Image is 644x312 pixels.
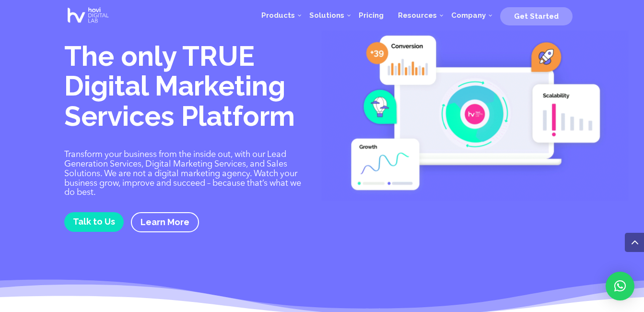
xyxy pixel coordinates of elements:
[321,27,628,200] img: Digital Marketing Services
[500,8,573,23] a: Get Started
[514,12,559,21] span: Get Started
[309,11,344,20] span: Solutions
[254,1,302,30] a: Products
[302,1,351,30] a: Solutions
[64,150,308,198] p: Transform your business from the inside out, with our Lead Generation Services, Digital Marketing...
[64,212,124,232] a: Talk to Us
[451,11,486,20] span: Company
[359,11,384,20] span: Pricing
[391,1,444,30] a: Resources
[444,1,493,30] a: Company
[261,11,295,20] span: Products
[398,11,437,20] span: Resources
[351,1,391,30] a: Pricing
[64,41,308,136] h1: The only TRUE Digital Marketing Services Platform
[131,212,199,233] a: Learn More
